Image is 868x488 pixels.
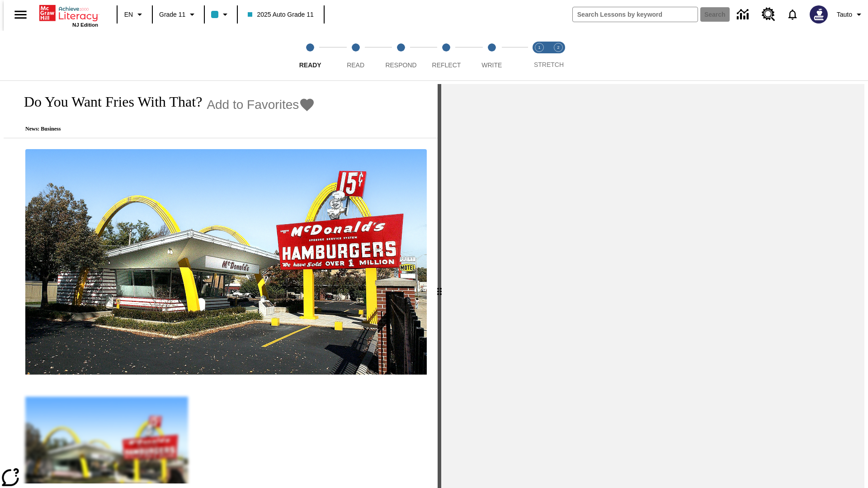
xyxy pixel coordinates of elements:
[804,3,833,26] button: Select a new avatar
[299,61,321,69] span: Ready
[545,31,571,80] button: Stretch Respond step 2 of 2
[432,61,461,69] span: Reflect
[120,6,149,23] button: Language: EN, Select a language
[14,126,315,132] p: News: Business
[810,5,828,23] img: Avatar
[466,31,518,80] button: Write step 5 of 5
[7,1,34,28] button: Open side menu
[72,22,98,28] span: NJ Edition
[441,84,864,488] div: activity
[39,3,98,28] div: Home
[557,45,559,50] text: 2
[420,31,472,80] button: Reflect step 4 of 5
[124,10,133,19] span: EN
[156,6,201,23] button: Grade: Grade 11, Select a grade
[573,7,698,22] input: search field
[159,10,185,19] span: Grade 11
[526,31,552,80] button: Stretch Read step 1 of 2
[534,61,564,68] span: STRETCH
[756,2,781,27] a: Resource Center, Will open in new tab
[14,94,202,110] h1: Do You Want Fries With That?
[438,84,441,488] div: Press Enter or Spacebar and then press right and left arrow keys to move the slider
[538,45,540,50] text: 1
[375,31,427,80] button: Respond step 3 of 5
[833,6,868,23] button: Profile/Settings
[731,2,756,27] a: Data Center
[208,6,234,23] button: Class color is light blue. Change class color
[207,97,315,113] button: Add to Favorites - Do You Want Fries With That?
[207,98,299,112] span: Add to Favorites
[781,3,804,26] a: Notifications
[25,149,427,375] img: One of the first McDonald's stores, with the iconic red sign and golden arches.
[837,10,852,19] span: Tauto
[284,31,336,80] button: Ready step 1 of 5
[347,61,364,69] span: Read
[481,61,502,69] span: Write
[248,10,313,19] span: 2025 Auto Grade 11
[329,31,382,80] button: Read step 2 of 5
[385,61,416,69] span: Respond
[4,84,438,483] div: reading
